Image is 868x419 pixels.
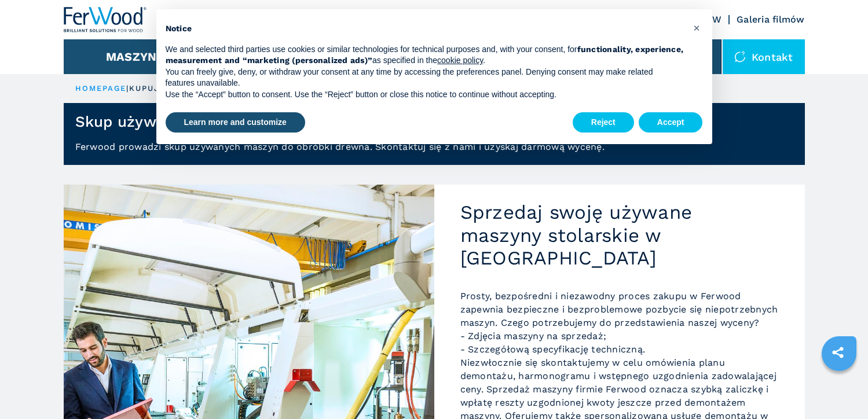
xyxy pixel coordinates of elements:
a: cookie policy [437,56,483,65]
button: Reject [573,112,634,133]
strong: functionality, experience, measurement and “marketing (personalized ads)” [166,45,684,65]
p: We and selected third parties use cookies or similar technologies for technical purposes and, wit... [166,44,684,67]
a: sharethis [823,338,852,367]
button: Learn more and customize [166,112,305,133]
p: kupujemy [129,83,180,94]
a: Galeria filmów [737,14,805,25]
span: × [693,21,700,35]
h1: Skup używanych maszyn stolarskich do obróbki drewna [75,112,499,131]
p: Ferwood prowadzi skup używanych maszyn do obróbki drewna. Skontaktuj się z nami i uzyskaj darmową... [64,140,805,165]
div: Kontakt [723,39,805,74]
img: Kontakt [734,51,746,63]
h2: Notice [166,23,684,35]
span: | [126,84,129,93]
img: Ferwood [64,7,147,32]
h2: Sprzedaj swoję używane maszyny stolarskie w [GEOGRAPHIC_DATA] [460,201,779,270]
iframe: Chat [819,367,859,410]
button: Close this notice [688,19,706,37]
p: You can freely give, deny, or withdraw your consent at any time by accessing the preferences pane... [166,67,684,89]
button: Accept [639,112,703,133]
a: HOMEPAGE [75,84,127,93]
button: Maszyny [106,50,164,64]
p: Use the “Accept” button to consent. Use the “Reject” button or close this notice to continue with... [166,89,684,101]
